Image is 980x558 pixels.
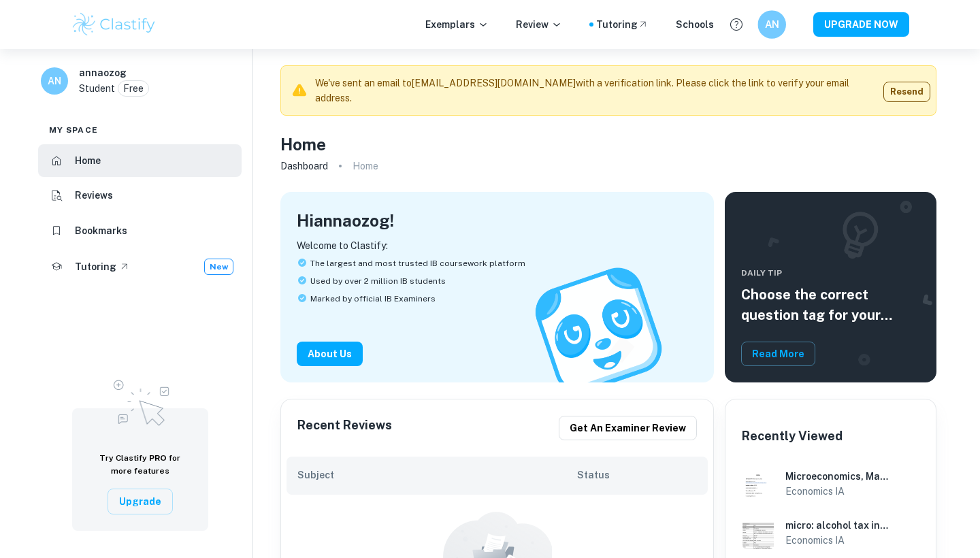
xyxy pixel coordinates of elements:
h6: annaozog [79,65,127,80]
span: Marked by official IB Examiners [310,293,436,305]
span: Used by over 2 million IB students [310,275,446,287]
a: Schools [676,17,714,32]
a: Reviews [38,180,242,212]
h6: Economics IA [785,533,889,548]
h6: Bookmarks [75,223,127,238]
button: Get an examiner review [559,416,697,440]
p: We've sent an email to [EMAIL_ADDRESS][DOMAIN_NAME] with a verification link. Please click the li... [315,76,872,105]
span: The largest and most trusted IB coursework platform [310,257,525,269]
p: Welcome to Clastify: [297,238,698,253]
span: New [205,261,233,273]
span: PRO [149,453,167,463]
p: Exemplars [425,17,489,32]
button: Resend [883,82,930,102]
h6: Subject [297,467,577,482]
h6: Recently Viewed [742,427,843,446]
a: TutoringNew [38,250,242,284]
h6: AN [47,73,63,88]
a: Economics IA example thumbnail: Microeconomics, Macroeconomics, Global eMicroeconomics, Macroecon... [736,462,925,506]
p: Student [79,81,115,96]
h6: Reviews [75,188,113,203]
a: Dashboard [280,157,328,176]
h6: Tutoring [75,259,116,274]
a: Tutoring [596,17,649,32]
span: My space [49,124,98,136]
a: Bookmarks [38,214,242,247]
button: Upgrade [108,489,173,514]
h6: Recent Reviews [297,416,392,440]
h6: AN [764,17,780,33]
h4: Home [280,132,326,157]
h6: Try Clastify for more features [88,452,192,478]
button: About Us [297,342,363,366]
img: Clastify logo [71,11,157,38]
button: AN [757,10,786,39]
h4: Hi annaozog ! [297,208,394,233]
h5: Choose the correct question tag for your coursework [741,284,920,325]
h6: Economics IA [785,484,889,499]
button: UPGRADE NOW [813,12,909,37]
a: Home [38,144,242,177]
button: Help and Feedback [725,13,748,36]
img: Upgrade to Pro [106,372,174,430]
img: Economics IA example thumbnail: micro: alcohol tax in UK; macro: causes [742,516,774,549]
h6: Microeconomics, Macroeconomics, Global economy commentary portfolio [785,469,889,484]
p: Free [123,81,144,96]
img: Economics IA example thumbnail: Microeconomics, Macroeconomics, Global e [742,467,774,500]
button: Read More [741,342,815,366]
p: Review [516,17,562,32]
span: Daily Tip [741,267,920,279]
h6: Status [577,467,697,482]
p: Home [353,159,378,174]
a: Economics IA example thumbnail: micro: alcohol tax in UK; macro: causes micro: alcohol tax in [GE... [736,511,925,555]
h6: Home [75,153,101,168]
h6: micro: alcohol tax in [GEOGRAPHIC_DATA]; macro: causes and effects of inflation during pandemic; ... [785,518,889,533]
